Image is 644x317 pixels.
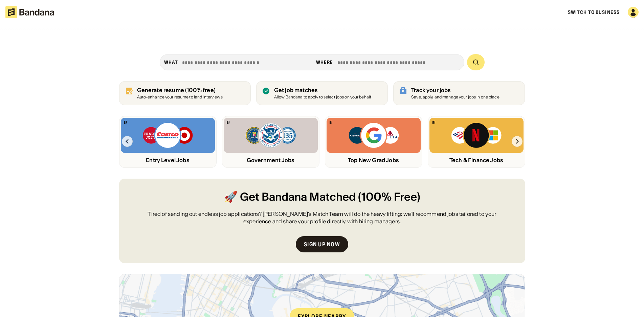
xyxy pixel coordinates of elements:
[274,95,371,99] div: Allow Bandana to apply to select jobs on your behalf
[411,95,499,99] div: Save, apply, and manage your jobs in one place
[330,121,332,124] img: Bandana logo
[393,81,525,105] a: Track your jobs Save, apply, and manage your jobs in one place
[119,116,217,168] a: Bandana logoTrader Joe’s, Costco, Target logosEntry Level Jobs
[224,157,318,163] div: Government Jobs
[135,210,509,225] div: Tired of sending out endless job applications? [PERSON_NAME]’s Match Team will do the heavy lifti...
[325,116,422,168] a: Bandana logoCapital One, Google, Delta logosTop New Grad Jobs
[568,9,620,15] a: Switch to Business
[224,189,356,205] span: 🚀 Get Bandana Matched
[5,6,54,18] img: Bandana logotype
[316,59,333,65] div: Where
[411,87,499,93] div: Track your jobs
[227,121,229,124] img: Bandana logo
[348,122,399,149] img: Capital One, Google, Delta logos
[432,121,435,124] img: Bandana logo
[222,116,319,168] a: Bandana logoFBI, DHS, MWRD logosGovernment Jobs
[245,122,296,149] img: FBI, DHS, MWRD logos
[327,157,421,163] div: Top New Grad Jobs
[119,81,251,105] a: Generate resume (100% free)Auto-enhance your resume to land interviews
[137,95,223,99] div: Auto-enhance your resume to land interviews
[122,136,133,147] img: Left Arrow
[512,136,523,147] img: Right Arrow
[142,122,194,149] img: Trader Joe’s, Costco, Target logos
[296,236,348,252] a: Sign up now
[121,157,215,163] div: Entry Level Jobs
[274,87,371,93] div: Get job matches
[164,59,178,65] div: what
[428,116,525,168] a: Bandana logoBank of America, Netflix, Microsoft logosTech & Finance Jobs
[185,87,216,93] span: (100% free)
[256,81,388,105] a: Get job matches Allow Bandana to apply to select jobs on your behalf
[304,242,340,247] div: Sign up now
[358,189,420,205] span: (100% Free)
[451,122,502,149] img: Bank of America, Netflix, Microsoft logos
[137,87,223,93] div: Generate resume
[429,157,524,163] div: Tech & Finance Jobs
[124,121,127,124] img: Bandana logo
